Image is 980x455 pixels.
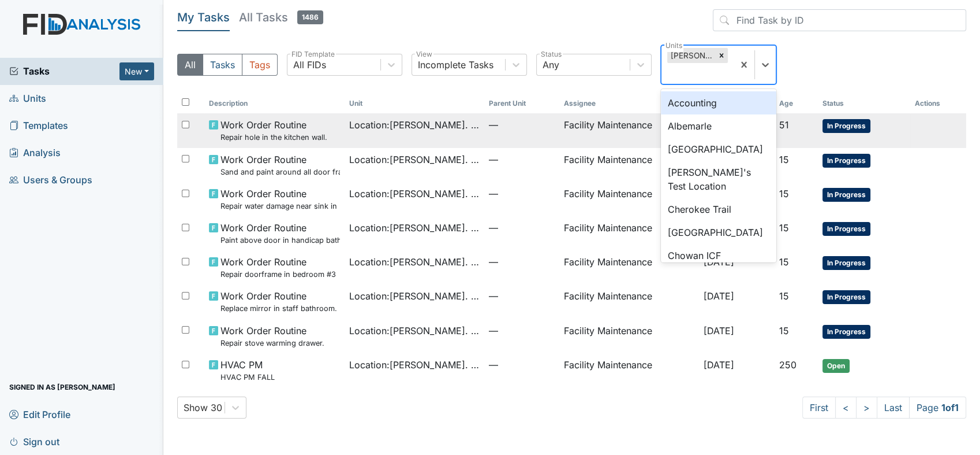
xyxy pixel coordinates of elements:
[177,9,230,25] h5: My Tasks
[220,201,340,212] small: Repair water damage near sink in HC bathroom.
[220,221,340,246] span: Work Order Routine Paint above door in handicap bathroom.
[349,118,480,132] span: Location : [PERSON_NAME]. ICF
[349,153,480,167] span: Location : [PERSON_NAME]. ICF
[822,290,870,304] span: In Progress
[559,113,700,147] td: Facility Maintenance
[822,359,850,373] span: Open
[559,353,700,387] td: Facility Maintenance
[489,153,554,167] span: —
[220,303,337,314] small: Replace mirror in staff bathroom.
[661,114,776,138] div: Albemarle
[661,138,776,161] div: [GEOGRAPHIC_DATA]
[220,269,336,280] small: Repair doorframe in bedroom #3
[242,54,278,76] button: Tags
[543,58,559,72] div: Any
[910,94,966,113] th: Actions
[220,235,340,246] small: Paint above door in handicap bathroom.
[484,94,559,113] th: Toggle SortBy
[818,94,910,113] th: Toggle SortBy
[661,244,776,267] div: Chowan ICF
[220,289,337,314] span: Work Order Routine Replace mirror in staff bathroom.
[713,9,966,31] input: Find Task by ID
[220,358,275,383] span: HVAC PM HVAC PM FALL
[489,255,554,269] span: —
[220,338,324,349] small: Repair stove warming drawer.
[779,154,789,165] span: 15
[779,188,789,199] span: 15
[704,290,734,302] span: [DATE]
[661,198,776,221] div: Cherokee Trail
[204,94,345,113] th: Toggle SortBy
[220,132,327,143] small: Repair hole in the kitchen wall.
[822,325,870,339] span: In Progress
[779,222,789,234] span: 15
[489,187,554,201] span: —
[119,62,154,80] button: New
[704,359,734,371] span: [DATE]
[349,358,480,372] span: Location : [PERSON_NAME]. ICF
[182,98,189,106] input: Toggle All Rows Selected
[220,167,340,177] small: Sand and paint around all door frames
[9,378,115,396] span: Signed in as [PERSON_NAME]
[779,325,789,336] span: 15
[9,117,68,135] span: Templates
[704,325,734,336] span: [DATE]
[489,289,554,303] span: —
[349,255,480,269] span: Location : [PERSON_NAME]. ICF
[9,405,70,423] span: Edit Profile
[220,324,324,349] span: Work Order Routine Repair stove warming drawer.
[559,94,700,113] th: Assignee
[220,255,336,280] span: Work Order Routine Repair doorframe in bedroom #3
[203,54,242,76] button: Tasks
[779,119,789,131] span: 51
[779,256,789,268] span: 15
[489,324,554,338] span: —
[177,54,278,76] div: Type filter
[661,161,776,198] div: [PERSON_NAME]'s Test Location
[489,358,554,372] span: —
[239,9,323,25] h5: All Tasks
[489,221,554,235] span: —
[822,154,870,168] span: In Progress
[220,118,327,143] span: Work Order Routine Repair hole in the kitchen wall.
[184,401,222,415] div: Show 30
[177,54,203,76] button: All
[822,188,870,202] span: In Progress
[941,402,959,413] strong: 1 of 1
[220,187,340,212] span: Work Order Routine Repair water damage near sink in HC bathroom.
[559,216,700,250] td: Facility Maintenance
[220,153,340,177] span: Work Order Routine Sand and paint around all door frames
[559,319,700,353] td: Facility Maintenance
[802,397,966,419] nav: task-pagination
[559,148,700,182] td: Facility Maintenance
[822,222,870,236] span: In Progress
[349,324,480,338] span: Location : [PERSON_NAME]. ICF
[667,48,715,63] div: [PERSON_NAME]. ICF
[559,250,700,284] td: Facility Maintenance
[345,94,485,113] th: Toggle SortBy
[802,397,836,419] a: First
[9,144,61,162] span: Analysis
[822,119,870,133] span: In Progress
[775,94,817,113] th: Toggle SortBy
[349,221,480,235] span: Location : [PERSON_NAME]. ICF
[822,256,870,270] span: In Progress
[293,58,326,72] div: All FIDs
[220,372,275,383] small: HVAC PM FALL
[877,397,910,419] a: Last
[661,91,776,114] div: Accounting
[9,432,59,450] span: Sign out
[489,118,554,132] span: —
[349,289,480,303] span: Location : [PERSON_NAME]. ICF
[349,187,480,201] span: Location : [PERSON_NAME]. ICF
[418,58,493,72] div: Incomplete Tasks
[9,90,46,108] span: Units
[835,397,856,419] a: <
[297,10,323,24] span: 1486
[856,397,877,419] a: >
[9,64,119,78] a: Tasks
[779,359,796,371] span: 250
[779,290,789,302] span: 15
[909,397,966,419] span: Page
